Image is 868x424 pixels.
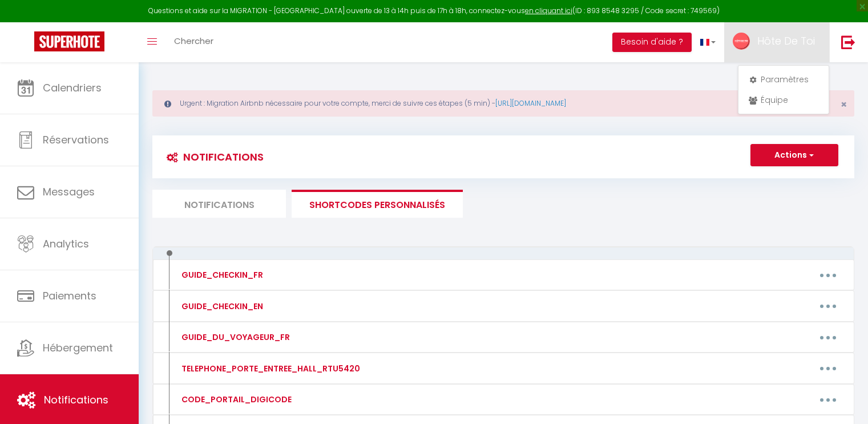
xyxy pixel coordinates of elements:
span: Notifications [44,393,108,407]
a: Équipe [741,90,826,110]
h3: Notifications [161,144,264,170]
li: SHORTCODES PERSONNALISÉS [292,190,463,218]
div: GUIDE_DU_VOYAGEUR_FR [179,331,290,343]
a: Chercher [165,22,222,62]
button: Close [841,99,847,110]
img: logout [841,35,855,49]
span: Messages [43,185,95,199]
iframe: LiveChat chat widget [820,376,868,424]
span: Hébergement [43,341,113,355]
div: CODE_PORTAIL_DIGICODE [179,393,292,406]
span: Calendriers [43,81,102,95]
img: ... [733,33,750,50]
a: en cliquant ici [525,6,572,15]
a: Paramètres [741,70,826,89]
div: GUIDE_CHECKIN_EN [179,300,263,313]
li: Notifications [152,190,286,218]
button: Besoin d'aide ? [612,33,692,52]
button: Actions [750,144,838,167]
span: × [841,97,847,111]
img: Super Booking [34,31,104,51]
span: Paiements [43,289,96,303]
div: Urgent : Migration Airbnb nécessaire pour votre compte, merci de suivre ces étapes (5 min) - [152,90,854,117]
a: [URL][DOMAIN_NAME] [495,98,566,108]
span: Hôte De Toi [757,34,815,48]
div: TELEPHONE_PORTE_ENTREE_HALL_RTU5420 [179,362,360,375]
span: Analytics [43,237,89,251]
a: ... Hôte De Toi [724,22,829,62]
span: Réservations [43,133,109,147]
div: GUIDE_CHECKIN_FR [179,269,263,281]
span: Chercher [174,35,213,47]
